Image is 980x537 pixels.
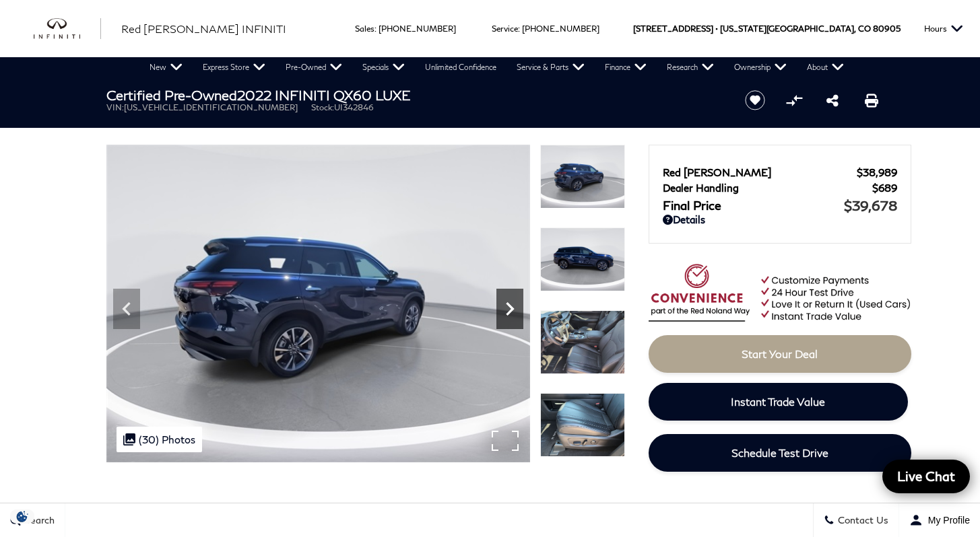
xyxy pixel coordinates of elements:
[663,198,844,213] span: Final Price
[731,446,828,459] span: Schedule Test Drive
[657,57,724,77] a: Research
[663,213,897,225] a: Details
[882,460,970,493] a: Live Chat
[21,515,55,526] span: Search
[663,182,897,194] a: Dealer Handling $689
[7,509,38,524] img: Opt-Out Icon
[492,24,518,34] span: Service
[731,395,825,408] span: Instant Trade Value
[139,57,193,77] a: New
[663,166,857,178] span: Red [PERSON_NAME]
[663,166,897,178] a: Red [PERSON_NAME] $38,989
[899,503,980,537] button: Open user profile menu
[113,289,140,329] div: Previous
[106,102,124,112] span: VIN:
[139,57,854,77] nav: Main Navigation
[857,166,897,178] span: $38,989
[649,383,908,421] a: Instant Trade Value
[496,289,523,329] div: Next
[724,57,797,77] a: Ownership
[379,24,456,34] a: [PHONE_NUMBER]
[415,57,507,77] a: Unlimited Confidence
[106,145,530,462] img: Certified Used 2022 Grand Blue INFINITI LUXE image 8
[124,102,298,112] span: [US_VEHICLE_IDENTIFICATION_NUMBER]
[740,89,770,111] button: Save vehicle
[121,21,286,37] a: Red [PERSON_NAME] INFINITI
[663,182,872,194] span: Dealer Handling
[923,515,970,526] span: My Profile
[784,90,804,110] button: Compare Vehicle
[507,57,595,77] a: Service & Parts
[865,92,878,108] a: Print this Certified Pre-Owned 2022 INFINITI QX60 LUXE
[522,24,599,34] a: [PHONE_NUMBER]
[890,468,962,485] span: Live Chat
[797,57,854,77] a: About
[649,434,911,472] a: Schedule Test Drive
[540,393,625,457] img: Certified Used 2022 Grand Blue INFINITI LUXE image 11
[355,24,374,34] span: Sales
[844,197,897,213] span: $39,678
[374,24,377,34] span: :
[872,182,897,194] span: $689
[106,87,237,103] strong: Certified Pre-Owned
[352,57,415,77] a: Specials
[106,87,723,102] h1: 2022 INFINITI QX60 LUXE
[649,335,911,373] a: Start Your Deal
[518,24,520,34] span: :
[595,57,657,77] a: Finance
[34,18,101,40] a: infiniti
[540,310,625,374] img: Certified Used 2022 Grand Blue INFINITI LUXE image 10
[311,102,334,112] span: Stock:
[121,22,286,35] span: Red [PERSON_NAME] INFINITI
[334,102,374,112] span: UI342846
[835,515,888,526] span: Contact Us
[742,347,818,360] span: Start Your Deal
[540,227,625,291] img: Certified Used 2022 Grand Blue INFINITI LUXE image 9
[7,509,38,524] section: Click to Open Cookie Consent Modal
[633,24,901,34] a: [STREET_ADDRESS] • [US_STATE][GEOGRAPHIC_DATA], CO 80905
[275,57,352,77] a: Pre-Owned
[826,92,839,108] a: Share this Certified Pre-Owned 2022 INFINITI QX60 LUXE
[193,57,275,77] a: Express Store
[117,427,202,452] div: (30) Photos
[540,145,625,209] img: Certified Used 2022 Grand Blue INFINITI LUXE image 8
[663,197,897,213] a: Final Price $39,678
[34,18,101,40] img: INFINITI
